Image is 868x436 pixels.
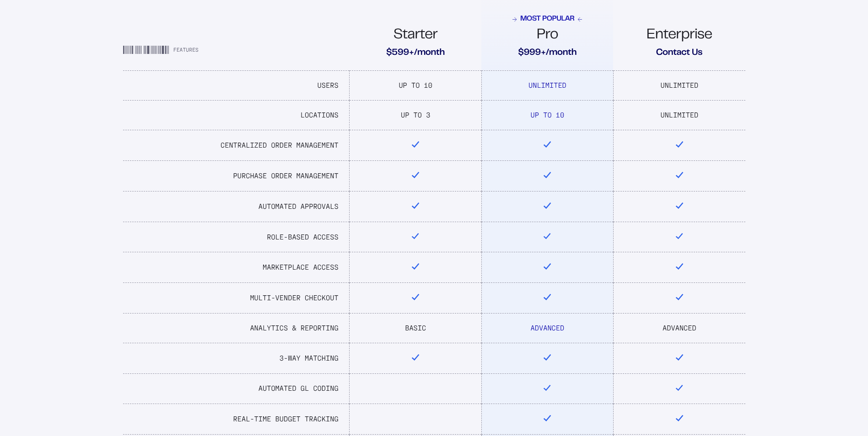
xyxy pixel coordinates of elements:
[123,101,350,130] td: Locations
[350,101,481,130] td: Up To 3
[350,71,481,101] td: Up To 10
[123,222,350,252] td: Role-Based Access
[386,48,445,58] span: $599+/month
[512,15,582,24] span: Most Popular
[481,101,613,130] td: Up To 10
[123,46,350,58] div: Features
[537,28,558,43] span: Pro
[613,71,745,101] td: Unlimited
[123,161,350,191] td: Purchase Order Management
[481,313,613,343] td: Advanced
[123,313,350,343] td: Analytics & Reporting
[123,343,350,373] td: 3-Way Matching
[123,404,350,435] td: Real-Time Budget Tracking
[647,28,712,43] span: Enterprise
[613,313,745,343] td: Advanced
[123,130,350,161] td: Centralized Order Management
[656,48,702,58] span: Contact Us
[123,283,350,314] td: Multi-Vender Checkout
[613,101,745,130] td: Unlimited
[394,28,437,43] span: Starter
[123,373,350,404] td: Automated GL Coding
[123,191,350,222] td: Automated Approvals
[350,313,481,343] td: Basic
[123,252,350,283] td: Marketplace Access
[123,71,350,101] td: Users
[518,48,577,58] span: $999+/month
[481,71,613,101] td: Unlimited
